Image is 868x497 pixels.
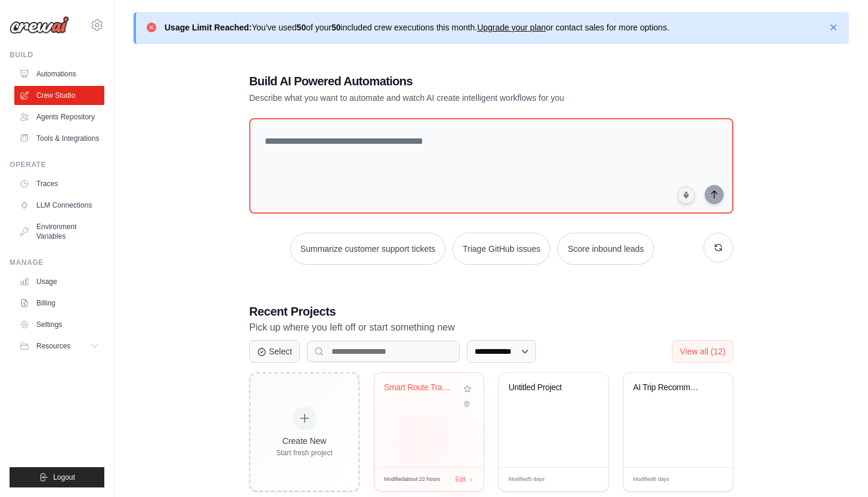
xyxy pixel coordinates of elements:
button: Summarize customer support tickets [290,233,445,265]
span: Modified about 22 hours [384,476,440,484]
div: Manage [10,258,104,267]
button: Delete project [461,398,474,410]
button: Get new suggestions [703,233,733,263]
a: Traces [14,174,104,193]
p: Describe what you want to automate and watch AI create intelligent workflows for you [249,92,650,104]
a: Billing [14,294,104,313]
button: Click to speak your automation idea [677,186,695,204]
a: LLM Connections [14,196,104,215]
button: Logout [10,467,104,487]
button: Resources [14,337,104,356]
div: Smart Route Travel Planner with Airport Connectivity [384,382,456,393]
span: Modified 6 days [633,476,669,484]
button: Triage GitHub issues [452,233,550,265]
button: Select [249,340,300,363]
button: View all (12) [672,340,733,363]
a: Usage [14,272,104,291]
a: Automations [14,64,104,84]
a: Agents Repository [14,107,104,126]
span: Edit [455,475,466,484]
span: Modified 5 days [509,476,545,484]
span: Edit [705,475,715,484]
div: Build [10,50,104,60]
strong: 50 [297,23,306,32]
div: Create New [276,435,333,447]
span: Resources [36,341,70,351]
a: Tools & Integrations [14,129,104,148]
span: Logout [53,473,75,482]
p: You've used of your included crew executions this month. or contact sales for more options. [165,21,669,33]
button: Score inbound leads [557,233,654,265]
div: Operate [10,160,104,169]
span: Edit [580,475,590,484]
a: Crew Studio [14,86,104,105]
a: Settings [14,315,104,334]
a: Upgrade your plan [477,23,545,32]
strong: Usage Limit Reached: [165,23,252,32]
span: View all (12) [680,347,726,356]
a: Environment Variables [14,217,104,246]
div: Untitled Project [509,382,581,393]
h1: Build AI Powered Automations [249,73,650,89]
h3: Recent Projects [249,303,733,320]
p: Pick up where you left off or start something new [249,320,733,335]
img: Logo [10,16,69,34]
div: Start fresh project [276,448,333,458]
strong: 50 [331,23,341,32]
button: Add to favorites [461,382,474,396]
div: AI Trip Recommendation System [633,382,705,393]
